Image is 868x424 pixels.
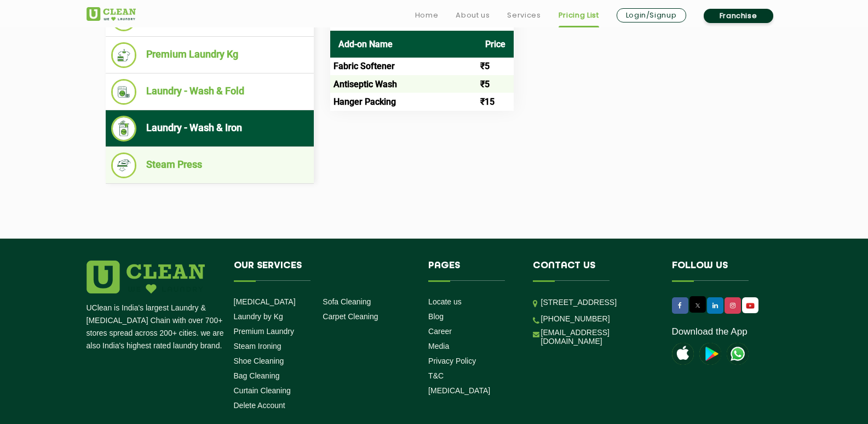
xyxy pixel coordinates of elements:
td: ₹15 [477,93,514,110]
a: Home [415,9,439,22]
img: playstoreicon.png [699,343,721,365]
a: Delete Account [234,401,285,410]
img: logo.png [87,261,205,293]
img: Laundry - Wash & Iron [111,116,137,142]
td: ₹5 [477,58,514,75]
td: Fabric Softener [330,58,477,75]
a: Franchise [704,9,773,23]
td: ₹5 [477,75,514,93]
img: UClean Laundry and Dry Cleaning [727,343,749,365]
a: Premium Laundry [234,327,295,336]
a: [MEDICAL_DATA] [428,386,490,395]
a: Career [428,327,452,336]
a: Pricing List [559,9,599,22]
a: [PHONE_NUMBER] [541,314,610,323]
img: Premium Laundry Kg [111,42,137,68]
h4: Pages [428,261,516,281]
img: Laundry - Wash & Fold [111,79,137,105]
a: Sofa Cleaning [323,297,371,306]
a: Privacy Policy [428,357,476,365]
a: T&C [428,371,444,380]
img: UClean Laundry and Dry Cleaning [743,300,757,312]
li: Laundry - Wash & Iron [111,116,308,142]
th: Price [477,31,514,58]
td: Antiseptic Wash [330,75,477,93]
a: Services [507,9,541,22]
p: UClean is India's largest Laundry & [MEDICAL_DATA] Chain with over 700+ stores spread across 200+... [87,302,226,352]
img: UClean Laundry and Dry Cleaning [87,7,136,21]
a: Steam Ironing [234,342,281,350]
li: Steam Press [111,152,308,178]
img: apple-icon.png [672,343,694,365]
a: Locate us [428,297,462,306]
a: Curtain Cleaning [234,386,291,395]
a: Shoe Cleaning [234,357,284,365]
p: [STREET_ADDRESS] [541,296,656,309]
a: Bag Cleaning [234,371,280,380]
td: Hanger Packing [330,93,477,110]
a: Media [428,342,449,350]
a: About us [456,9,490,22]
a: Laundry by Kg [234,312,283,321]
a: Blog [428,312,444,321]
a: Login/Signup [617,8,686,22]
h4: Contact us [533,261,656,281]
th: Add-on Name [330,31,477,58]
a: Carpet Cleaning [323,312,378,321]
a: [EMAIL_ADDRESS][DOMAIN_NAME] [541,328,656,346]
h4: Follow us [672,261,768,281]
h4: Our Services [234,261,412,281]
li: Premium Laundry Kg [111,42,308,68]
a: Download the App [672,326,748,337]
li: Laundry - Wash & Fold [111,79,308,105]
img: Steam Press [111,152,137,178]
a: [MEDICAL_DATA] [234,297,296,306]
